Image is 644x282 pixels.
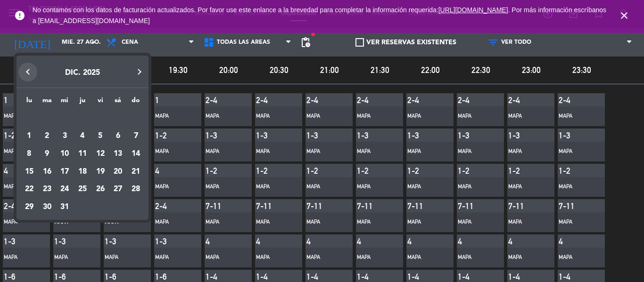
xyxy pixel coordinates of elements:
button: Previous month [18,63,37,81]
div: 22 [21,181,37,197]
th: jueves [74,95,91,110]
td: 11 de diciembre de 2025 [74,145,91,163]
div: 18 [74,164,91,180]
div: 17 [57,164,73,180]
td: 27 de diciembre de 2025 [109,180,127,198]
div: 4 [74,128,91,144]
td: 8 de diciembre de 2025 [20,145,38,163]
td: 14 de diciembre de 2025 [127,145,145,163]
div: 12 [92,146,108,162]
td: 28 de diciembre de 2025 [127,180,145,198]
th: martes [38,95,56,110]
td: 26 de diciembre de 2025 [91,180,109,198]
th: miércoles [56,95,74,110]
th: viernes [91,95,109,110]
div: 14 [128,146,144,162]
td: 1 de diciembre de 2025 [20,127,38,145]
div: 3 [57,128,73,144]
button: Next month [130,63,149,81]
td: 20 de diciembre de 2025 [109,163,127,181]
div: 13 [110,146,126,162]
div: 6 [110,128,126,144]
td: 13 de diciembre de 2025 [109,145,127,163]
div: 2 [39,128,55,144]
span: DIC. 2025 [65,69,100,77]
div: 11 [74,146,91,162]
div: 24 [57,181,73,197]
div: 31 [57,199,73,215]
td: 24 de diciembre de 2025 [56,180,74,198]
div: 15 [21,164,37,180]
td: DIC. [20,110,145,128]
th: domingo [127,95,145,110]
td: 17 de diciembre de 2025 [56,163,74,181]
td: 15 de diciembre de 2025 [20,163,38,181]
div: 20 [110,164,126,180]
td: 6 de diciembre de 2025 [109,127,127,145]
div: 28 [128,181,144,197]
td: 25 de diciembre de 2025 [74,180,91,198]
div: 5 [92,128,108,144]
td: 29 de diciembre de 2025 [20,198,38,216]
td: 3 de diciembre de 2025 [56,127,74,145]
th: lunes [20,95,38,110]
td: 19 de diciembre de 2025 [91,163,109,181]
td: 31 de diciembre de 2025 [56,198,74,216]
div: 25 [74,181,91,197]
div: 1 [21,128,37,144]
div: 9 [39,146,55,162]
td: 12 de diciembre de 2025 [91,145,109,163]
div: 16 [39,164,55,180]
div: 30 [39,199,55,215]
td: 5 de diciembre de 2025 [91,127,109,145]
td: 18 de diciembre de 2025 [74,163,91,181]
div: 19 [92,164,108,180]
td: 21 de diciembre de 2025 [127,163,145,181]
td: 22 de diciembre de 2025 [20,180,38,198]
div: 26 [92,181,108,197]
div: 8 [21,146,37,162]
div: 27 [110,181,126,197]
td: 7 de diciembre de 2025 [127,127,145,145]
div: 10 [57,146,73,162]
div: 21 [128,164,144,180]
div: 7 [128,128,144,144]
td: 9 de diciembre de 2025 [38,145,56,163]
td: 2 de diciembre de 2025 [38,127,56,145]
td: 4 de diciembre de 2025 [74,127,91,145]
div: 29 [21,199,37,215]
button: Choose month and year [18,64,146,81]
th: sábado [109,95,127,110]
div: 23 [39,181,55,197]
td: 16 de diciembre de 2025 [38,163,56,181]
td: 30 de diciembre de 2025 [38,198,56,216]
td: 10 de diciembre de 2025 [56,145,74,163]
td: 23 de diciembre de 2025 [38,180,56,198]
